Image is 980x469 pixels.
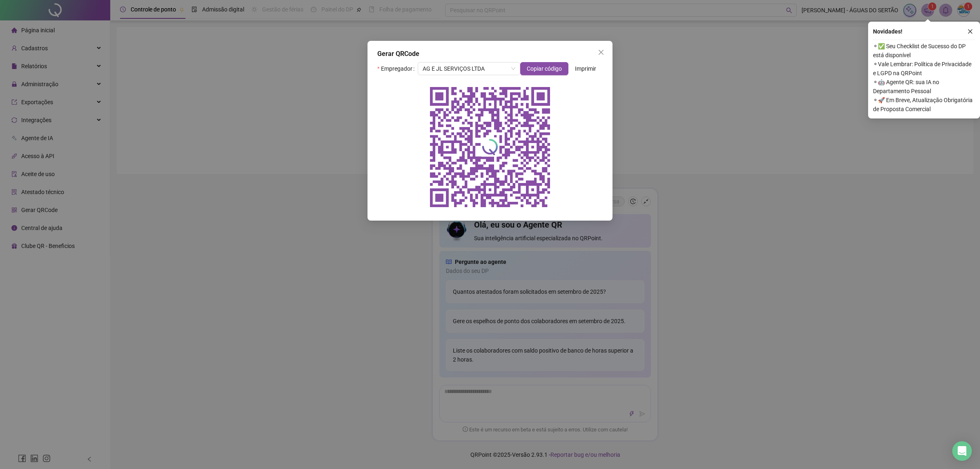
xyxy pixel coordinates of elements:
div: Open Intercom Messenger [952,441,972,461]
span: Copiar código [527,64,562,73]
button: Copiar código [520,62,568,75]
span: close [967,29,973,34]
div: Gerar QRCode [377,49,603,59]
label: Empregador [377,62,418,75]
span: Imprimir [575,64,596,73]
span: AG E JL SERVIÇOS LTDA [423,63,515,75]
span: ⚬ 🚀 Em Breve, Atualização Obrigatória de Proposta Comercial [873,96,975,114]
span: close [598,49,604,56]
span: ⚬ ✅ Seu Checklist de Sucesso do DP está disponível [873,42,975,60]
button: Close [595,46,608,59]
img: qrcode do empregador [425,82,555,212]
button: Imprimir [568,62,603,75]
span: ⚬ Vale Lembrar: Política de Privacidade e LGPD na QRPoint [873,60,975,78]
span: Novidades ! [873,27,902,36]
span: ⚬ 🤖 Agente QR: sua IA no Departamento Pessoal [873,78,975,96]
